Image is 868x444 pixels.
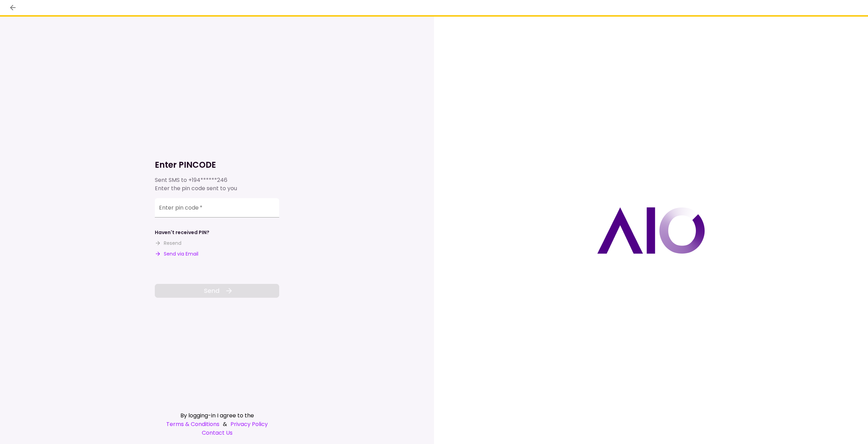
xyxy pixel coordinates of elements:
[230,420,268,428] a: Privacy Policy
[7,2,19,13] button: back
[204,286,219,295] span: Send
[155,229,209,236] div: Haven't received PIN?
[155,240,181,247] button: Resend
[155,284,279,298] button: Send
[155,428,279,437] a: Contact Us
[597,207,705,254] img: AIO logo
[155,250,198,258] button: Send via Email
[155,159,279,170] h1: Enter PINCODE
[155,176,279,193] div: Sent SMS to Enter the pin code sent to you
[155,411,279,420] div: By logging-in I agree to the
[166,420,219,428] a: Terms & Conditions
[155,420,279,428] div: &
